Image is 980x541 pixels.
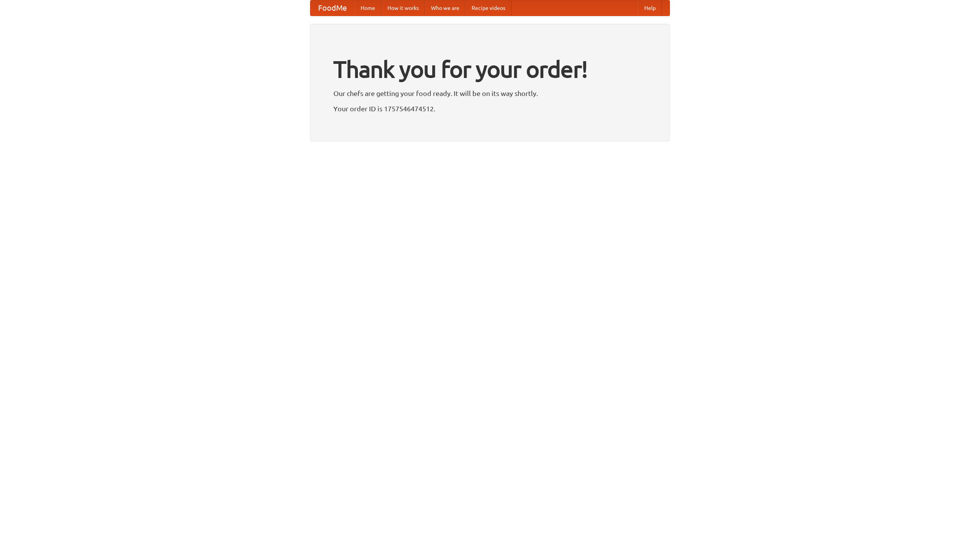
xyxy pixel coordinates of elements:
a: Help [638,0,662,16]
p: Our chefs are getting your food ready. It will be on its way shortly. [333,88,647,99]
h1: Thank you for your order! [333,51,647,88]
a: Who we are [425,0,465,16]
a: Home [354,0,381,16]
a: How it works [381,0,425,16]
a: Recipe videos [465,0,511,16]
a: FoodMe [310,0,354,16]
p: Your order ID is 1757546474512. [333,103,647,114]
